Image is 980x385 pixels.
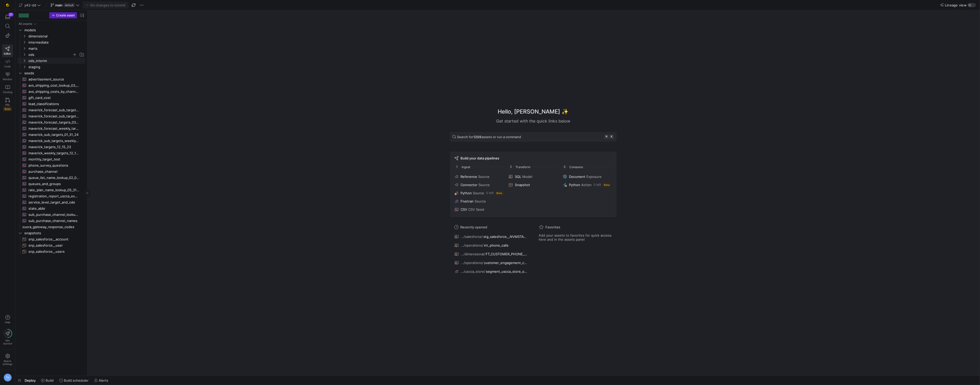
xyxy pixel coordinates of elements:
a: maverick_sub_targets_weekly_01_31_24​​​​​​ [17,138,85,144]
div: Press SPACE to select this row. [17,76,85,82]
div: Press SPACE to select this row. [17,224,85,230]
span: .../salesforce/ [461,235,483,239]
div: Press SPACE to select this row. [17,88,85,95]
button: Search for1208assets or run a command⌘k [450,132,616,141]
span: ods [28,52,72,58]
button: PythonAction0 leftBeta [562,182,613,188]
span: stg_salesforce__NVMSTATS_SF_NVM_CALL_SUMMARY_C [484,235,527,239]
span: seeds [24,70,84,76]
span: queues_and_groups​​​​​​ [28,181,79,187]
span: Exposure [586,175,602,179]
a: queues_and_groups​​​​​​ [17,181,85,187]
a: snp_salesforce__user​​​​​​​ [17,242,85,248]
a: snp_salesforce__account​​​​​​​ [17,236,85,242]
span: lead_classifications​​​​​​ [28,101,79,107]
a: rate_plan_name_lookup_05_31_23​​​​​​ [17,187,85,193]
button: .../salesforce/stg_salesforce__NVMSTATS_SF_NVM_CALL_SUMMARY_C [453,233,529,240]
span: Beta [496,191,503,195]
span: Alerts [99,378,108,382]
span: segment_uscca_store_order_completed [486,269,527,273]
div: Press SPACE to select this row. [17,175,85,181]
a: https://storage.googleapis.com/y42-prod-data-exchange/images/uAsz27BndGEK0hZWDFeOjoxA7jCwgK9jE472... [2,1,13,9]
div: Press SPACE to select this row. [17,181,85,187]
span: snp_salesforce__user​​​​​​​ [28,242,79,248]
a: advertisement_source​​​​​​ [17,76,85,82]
a: state_abbr​​​​​​ [17,205,85,211]
span: avs_shipping_costs_by_channel_04_11_24​​​​​​ [28,89,79,95]
div: Press SPACE to select this row. [17,138,85,144]
div: TH [4,373,12,382]
a: avs_shipping_cost_lookup_03_15_24​​​​​​ [17,82,85,88]
span: Connector [461,183,478,187]
span: FT_CUSTOMER_PHONE_SESSION [486,252,527,256]
div: Press SPACE to select this row. [17,168,85,175]
span: customer_engagement_calls [484,261,527,265]
span: maverick_forecast_weekly_targets_03_25_24​​​​​​ [28,126,79,131]
span: dimensional [28,33,84,39]
div: Press SPACE to select this row. [17,45,85,52]
a: Editor [2,44,13,57]
div: Press SPACE to select this row. [17,107,85,113]
div: Press SPACE to select this row. [17,52,85,58]
button: ReferenceSource [454,174,505,180]
button: Build [39,376,56,385]
span: maverick_targets_12_15_23​​​​​​ [28,144,79,150]
button: CSVCSV Seed [454,206,505,212]
a: maverick_weekly_targets_12_15_23​​​​​​ [17,150,85,156]
span: service_level_target_and_cde​​​​​​ [28,199,79,205]
a: monthly_target_test​​​​​​ [17,156,85,162]
div: Press SPACE to select this row. [17,131,85,138]
span: CSV Seed [468,207,484,211]
div: Press SPACE to select this row. [17,33,85,39]
a: PRsBeta [2,96,13,113]
button: Build scheduler [57,376,91,385]
span: snp_salesforce__account​​​​​​​ [28,236,79,242]
span: Source [479,183,490,187]
div: Press SPACE to select this row. [17,113,85,119]
a: sub_purchase_channel_lookup_01_24_24​​​​​​ [17,211,85,218]
span: Build scheduler [64,378,88,382]
div: Press SPACE to select this row. [17,150,85,156]
a: maverick_targets_12_15_23​​​​​​ [17,144,85,150]
span: Build your data pipelines [461,156,499,160]
span: SQL [515,175,521,179]
button: maindefault [49,2,81,8]
a: Monitor [2,70,13,83]
div: Press SPACE to select this row. [17,187,85,193]
span: Editor [4,52,11,55]
div: Press SPACE to select this row. [17,82,85,88]
span: sub_purchase_channel_lookup_01_24_24​​​​​​ [28,212,79,218]
span: Get started [3,339,12,345]
span: 0 left [594,183,601,187]
div: Press SPACE to select this row. [17,27,85,33]
div: Press SPACE to select this row. [17,95,85,101]
span: Space settings [3,359,13,366]
a: gift_card_cost​​​​​​ [17,95,85,101]
span: default [64,3,75,7]
span: Recently opened [461,225,487,229]
a: maverick_sub_targets_01_31_24​​​​​​ [17,131,85,138]
div: Press SPACE to select this row. [17,119,85,125]
div: Get started with the quick links below [450,118,616,124]
span: Favorites [546,225,561,229]
div: Press SPACE to select this row. [17,144,85,150]
div: Press SPACE to select this row. [17,21,85,27]
a: maverick_forecast_sub_targets_03_25_24​​​​​​ [17,107,85,113]
span: .../dimensional/ [461,252,485,256]
span: Add your assets to favorites for quick access here and in the assets panel [539,233,612,241]
span: queue_list_name_lookup_02_02_24​​​​​​ [28,175,79,181]
div: 21 [8,13,14,17]
span: CSV [461,207,467,211]
span: Beta [603,183,611,187]
span: Action [581,183,592,187]
button: y42-dd [17,2,42,8]
div: Press SPACE to select this row. [17,236,85,242]
span: avs_shipping_cost_lookup_03_15_24​​​​​​ [28,83,79,88]
span: Python [461,191,472,195]
span: .../operations/ [461,243,484,247]
div: Press SPACE to select this row. [17,156,85,162]
div: Press SPACE to select this row. [17,125,85,131]
span: y42-dd [24,3,36,7]
span: .../operations/ [461,261,484,265]
span: registration_report_uscca_expo_2023​​​​​​ [28,193,79,199]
